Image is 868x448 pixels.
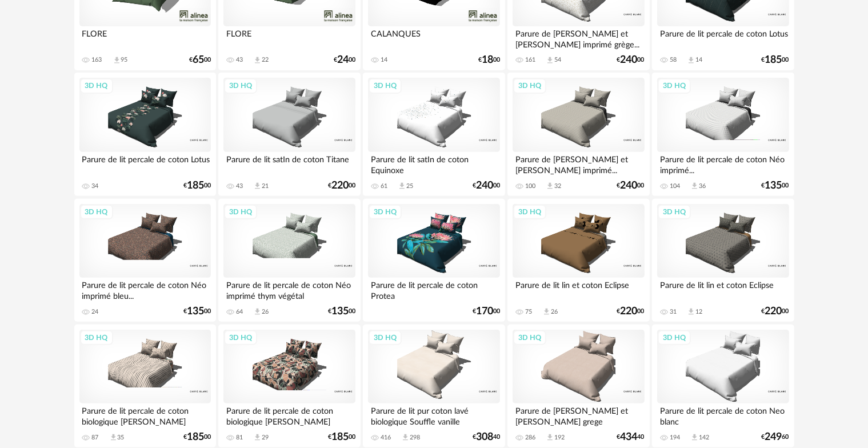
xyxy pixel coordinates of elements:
[187,182,204,190] span: 185
[513,152,644,175] div: Parure de [PERSON_NAME] et [PERSON_NAME] imprimé...
[80,330,113,345] div: 3D HQ
[218,325,360,448] a: 3D HQ Parure de lit percale de coton biologique [PERSON_NAME] 81 Download icon 29 €18500
[473,182,500,190] div: € 00
[80,205,113,219] div: 3D HQ
[224,78,257,93] div: 3D HQ
[658,78,691,93] div: 3D HQ
[507,199,649,322] a: 3D HQ Parure de lit lin et coton Eclipse 75 Download icon 26 €22000
[765,56,782,64] span: 185
[658,330,691,345] div: 3D HQ
[554,182,561,190] div: 32
[621,307,638,315] span: 220
[670,434,680,442] div: 194
[218,199,360,322] a: 3D HQ Parure de lit percale de coton Néo imprimé thym végétal 64 Download icon 26 €13500
[617,56,645,64] div: € 00
[762,182,789,190] div: € 00
[525,182,535,190] div: 100
[121,56,128,64] div: 95
[513,330,546,345] div: 3D HQ
[193,56,204,64] span: 65
[621,56,638,64] span: 240
[507,73,649,196] a: 3D HQ Parure de [PERSON_NAME] et [PERSON_NAME] imprimé... 100 Download icon 32 €24000
[328,182,355,190] div: € 00
[187,433,204,441] span: 185
[368,152,499,175] div: Parure de lit satIn de coton Equinoxe
[617,307,645,315] div: € 00
[183,433,211,441] div: € 00
[381,56,387,64] div: 14
[617,433,645,441] div: € 40
[525,434,535,442] div: 286
[369,205,402,219] div: 3D HQ
[368,278,499,301] div: Parure de lit percale de coton Protea
[236,56,243,64] div: 43
[507,325,649,448] a: 3D HQ Parure de [PERSON_NAME] et [PERSON_NAME] grege 286 Download icon 192 €43440
[368,26,499,49] div: CALANQUES
[482,56,493,64] span: 18
[92,56,102,64] div: 163
[546,433,554,442] span: Download icon
[670,56,677,64] div: 58
[331,433,349,441] span: 185
[398,182,406,190] span: Download icon
[79,403,211,426] div: Parure de lit percale de coton biologique [PERSON_NAME]
[554,434,565,442] div: 192
[224,205,257,219] div: 3D HQ
[74,199,216,322] a: 3D HQ Parure de lit percale de coton Néo imprimé bleu... 24 €13500
[658,205,691,219] div: 3D HQ
[79,278,211,301] div: Parure de lit percale de coton Néo imprimé bleu...
[406,182,413,190] div: 25
[236,182,243,190] div: 43
[525,56,535,64] div: 161
[236,308,243,316] div: 64
[253,433,262,442] span: Download icon
[334,56,355,64] div: € 00
[331,182,349,190] span: 220
[765,433,782,441] span: 249
[525,308,532,316] div: 75
[236,434,243,442] div: 81
[690,182,699,190] span: Download icon
[657,403,789,426] div: Parure de lit percale de coton Neo blanc
[189,56,211,64] div: € 00
[328,307,355,315] div: € 00
[546,56,554,65] span: Download icon
[473,307,500,315] div: € 00
[617,182,645,190] div: € 00
[670,308,677,316] div: 31
[513,278,644,301] div: Parure de lit lin et coton Eclipse
[253,307,262,316] span: Download icon
[223,278,355,301] div: Parure de lit percale de coton Néo imprimé thym végétal
[328,433,355,441] div: € 00
[368,403,499,426] div: Parure de lit pur coton lavé biologique Souffle vanille
[223,403,355,426] div: Parure de lit percale de coton biologique [PERSON_NAME]
[473,433,500,441] div: € 40
[699,182,706,190] div: 36
[262,434,269,442] div: 29
[92,434,99,442] div: 87
[401,433,410,442] span: Download icon
[765,182,782,190] span: 135
[224,330,257,345] div: 3D HQ
[92,308,99,316] div: 24
[363,325,505,448] a: 3D HQ Parure de lit pur coton lavé biologique Souffle vanille 416 Download icon 298 €30840
[687,56,695,65] span: Download icon
[621,433,638,441] span: 434
[554,56,561,64] div: 54
[262,56,269,64] div: 22
[513,205,546,219] div: 3D HQ
[513,403,644,426] div: Parure de [PERSON_NAME] et [PERSON_NAME] grege
[762,433,789,441] div: € 60
[657,152,789,175] div: Parure de lit percale de coton Néo imprimé...
[690,433,699,442] span: Download icon
[187,307,204,315] span: 135
[109,433,118,442] span: Download icon
[337,56,349,64] span: 24
[670,182,680,190] div: 104
[410,434,420,442] div: 298
[551,308,558,316] div: 26
[652,325,794,448] a: 3D HQ Parure de lit percale de coton Neo blanc 194 Download icon 142 €24960
[363,199,505,322] a: 3D HQ Parure de lit percale de coton Protea €17000
[657,26,789,49] div: Parure de lit percale de coton Lotus
[687,307,695,316] span: Download icon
